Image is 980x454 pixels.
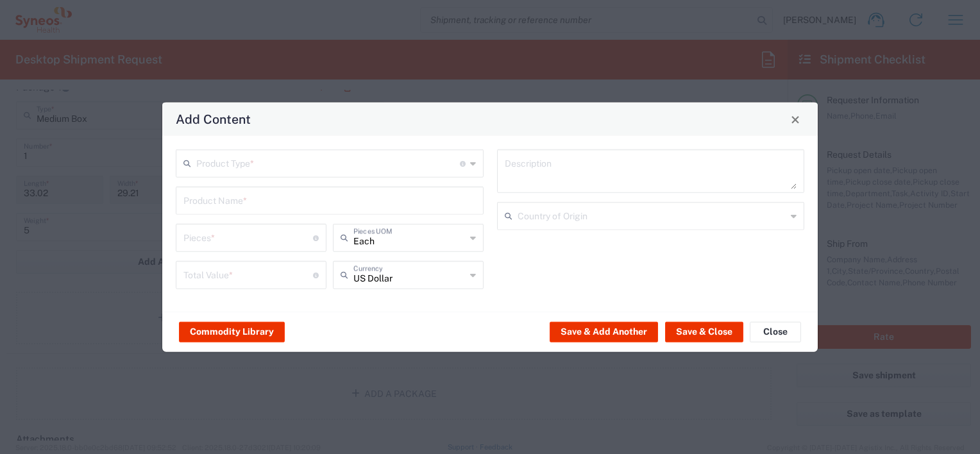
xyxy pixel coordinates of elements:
[179,321,285,342] button: Commodity Library
[786,110,804,128] button: Close
[176,110,251,128] h4: Add Content
[750,321,801,342] button: Close
[550,321,658,342] button: Save & Add Another
[665,321,743,342] button: Save & Close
